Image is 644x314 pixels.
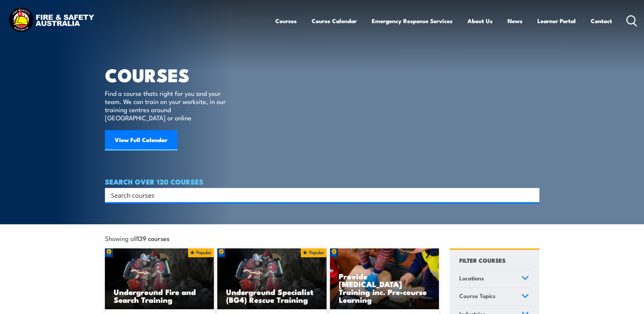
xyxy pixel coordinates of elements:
form: Search form [112,190,526,200]
a: Emergency Response Services [372,12,453,30]
h3: Underground Fire and Search Training [114,288,205,303]
a: About Us [467,12,493,30]
a: Learner Portal [537,12,576,30]
p: Find a course thats right for you and your team. We can train on your worksite, in our training c... [105,89,229,122]
a: Courses [275,12,297,30]
h4: SEARCH OVER 120 COURSES [105,178,539,185]
a: Provide [MEDICAL_DATA] Training inc. Pre-course Learning [330,248,439,310]
span: Showing all [105,234,169,242]
a: News [508,12,522,30]
a: Locations [456,270,532,288]
a: Underground Fire and Search Training [105,248,214,310]
span: Locations [459,274,484,283]
a: Contact [591,12,612,30]
a: Course Topics [456,288,532,306]
img: Underground mine rescue [105,248,214,310]
h4: FILTER COURSES [459,256,505,265]
h1: COURSES [105,67,236,83]
button: Search magnifier button [528,190,537,200]
img: Low Voltage Rescue and Provide CPR [330,248,439,310]
strong: 139 courses [137,233,169,243]
span: Course Topics [459,291,496,300]
a: Course Calendar [312,12,357,30]
input: Search input [111,190,525,200]
h3: Provide [MEDICAL_DATA] Training inc. Pre-course Learning [339,272,430,303]
a: View Full Calendar [105,130,178,151]
a: Underground Specialist (BG4) Rescue Training [217,248,327,310]
h3: Underground Specialist (BG4) Rescue Training [226,288,318,303]
img: Underground mine rescue [217,248,327,310]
